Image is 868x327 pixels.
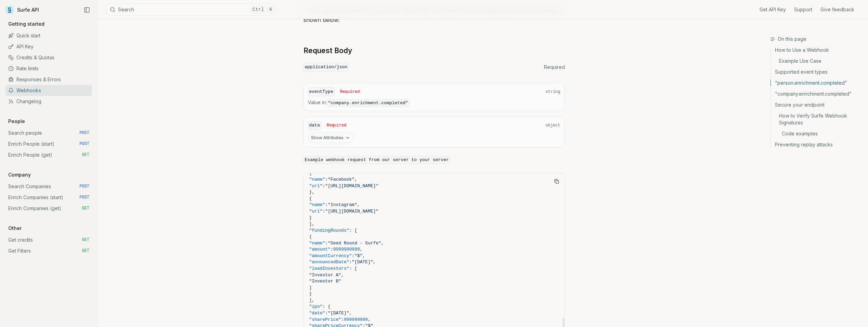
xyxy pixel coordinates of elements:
[303,63,349,72] code: application/json
[325,202,328,207] span: :
[309,304,323,309] span: "ipo"
[363,253,365,258] span: ,
[308,87,335,97] code: eventType
[820,6,854,13] a: Give feedback
[771,139,863,148] a: Preventing replay attacks
[309,285,312,290] span: ]
[309,171,312,176] span: {
[328,177,354,182] span: "Facebook"
[327,99,410,107] code: "company.enrichment.completed"
[79,195,89,200] span: POST
[309,247,331,252] span: "amount"
[5,96,92,107] a: Changelog
[309,241,325,246] span: "name"
[544,64,565,71] span: Required
[349,259,352,265] span: :
[794,6,812,13] a: Support
[309,266,349,271] span: "leadInvestors"
[328,311,349,316] span: "[DATE]"
[327,123,347,128] span: Required
[309,196,312,201] span: {
[5,203,92,214] a: Enrich Companies (get) GET
[5,5,39,15] a: Surfe API
[771,66,863,77] a: Supported event types
[5,85,92,96] a: Webhooks
[325,311,328,316] span: :
[79,184,89,189] span: POST
[771,47,863,56] a: How to Use a Webhook
[303,156,450,164] code: Example webhook request from our server to your server
[552,176,562,186] button: Copy Text
[5,41,92,52] a: API Key
[771,56,863,66] a: Example Use Case
[309,202,325,207] span: "name"
[5,171,34,178] p: Company
[325,183,378,189] span: "[URL][DOMAIN_NAME]"
[5,52,92,63] a: Credits & Quotas
[5,63,92,74] a: Rate limits
[303,46,352,56] a: Request Body
[368,317,371,322] span: ,
[328,241,381,246] span: "Seed Round - Surfe"
[309,228,349,233] span: "fundingRounds"
[352,259,373,265] span: "[DATE]"
[82,5,92,15] button: Collapse Sidebar
[5,192,92,203] a: Enrich Companies (start) POST
[309,291,312,296] span: }
[5,21,47,27] p: Getting started
[349,228,357,233] span: : [
[325,241,328,246] span: :
[309,253,352,258] span: "amountCurrency"
[333,247,360,252] span: 9999999999
[309,221,315,227] span: ],
[5,118,28,125] p: People
[308,99,560,107] span: Value in :
[308,133,353,143] button: Show Attributes
[381,241,384,246] span: ,
[341,317,344,322] span: :
[82,206,89,211] span: GET
[82,248,89,254] span: GET
[771,99,863,110] a: Secure your endpoint
[323,209,325,214] span: :
[323,304,331,309] span: : {
[5,138,92,149] a: Enrich People (start) POST
[545,89,560,95] span: string
[309,311,325,316] span: "date"
[309,234,312,239] span: {
[344,317,368,322] span: 999999999
[349,266,357,271] span: : [
[349,311,352,316] span: ,
[323,183,325,189] span: :
[360,247,363,252] span: ,
[771,88,863,99] a: "company.enrichment.completed"
[267,6,275,13] kbd: K
[309,272,341,278] span: "Investor A"
[309,215,312,220] span: }
[309,209,323,214] span: "url"
[106,3,277,16] button: SearchCtrlK
[5,30,92,41] a: Quick start
[357,202,360,207] span: ,
[325,177,328,182] span: :
[341,272,344,278] span: ,
[5,149,92,160] a: Enrich People (get) GET
[79,141,89,147] span: POST
[354,253,362,258] span: "$"
[354,177,357,182] span: ,
[760,6,786,13] a: Get API Key
[79,130,89,136] span: POST
[5,234,92,245] a: Get credits GET
[309,190,315,195] span: },
[5,181,92,192] a: Search Companies POST
[771,110,863,128] a: How to Verify Surfe Webhook Signatures
[331,247,333,252] span: :
[771,77,863,88] a: "person.enrichment.completed"
[325,209,378,214] span: "[URL][DOMAIN_NAME]"
[545,123,560,128] span: object
[309,183,323,189] span: "url"
[5,74,92,85] a: Responses & Errors
[309,279,341,284] span: "Investor B"
[82,152,89,158] span: GET
[309,317,341,322] span: "sharePrice"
